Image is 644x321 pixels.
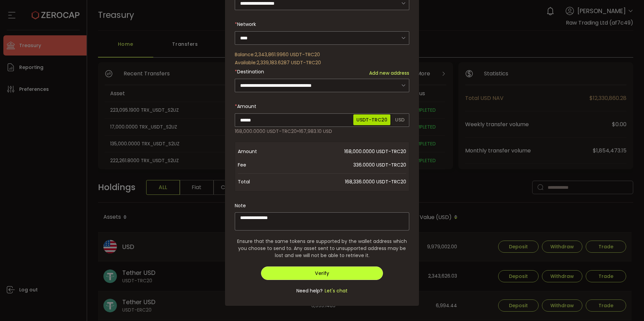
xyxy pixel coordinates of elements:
span: USD [392,114,408,125]
span: Let's chat [323,287,348,294]
span: 2,339,183.6287 USDT-TRC20 [257,59,321,66]
span: Total [238,175,292,188]
label: Note [235,202,246,209]
span: Ensure that the same tokens are supported by the wallet address which you choose to send to. Any ... [235,238,409,259]
span: Amount [238,145,292,158]
span: Destination [237,68,264,75]
span: Verify [315,270,329,277]
span: 168,000.0000 USDT-TRC20 [292,145,406,158]
iframe: Chat Widget [610,289,644,321]
span: Amount [237,103,256,110]
span: Available: [235,59,257,66]
span: USDT-TRC20 [353,114,390,125]
span: 167,983.10 USD [299,128,332,135]
span: Add new address [369,70,409,77]
span: Need help? [296,287,323,294]
span: ≈ [297,128,299,135]
button: Verify [261,266,383,280]
span: 168,336.0000 USDT-TRC20 [292,175,406,188]
span: 336.0000 USDT-TRC20 [292,158,406,172]
span: 168,000.0000 USDT-TRC20 [235,128,297,135]
span: Fee [238,158,292,172]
